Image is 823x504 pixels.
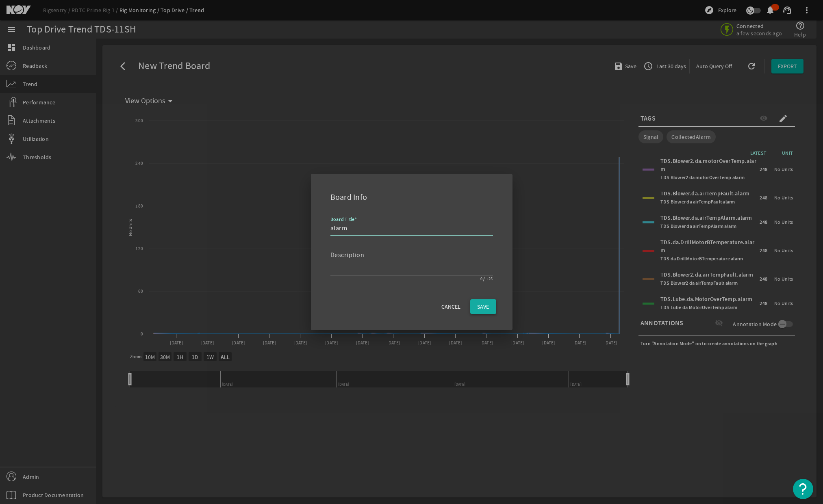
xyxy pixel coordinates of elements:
[441,303,460,311] span: CANCEL
[435,299,467,314] button: CANCEL
[477,303,489,311] span: SAVE
[321,184,503,208] div: Board Info
[330,216,355,223] mat-label: Board Title
[330,251,365,259] mat-label: Description
[793,479,813,499] button: Open Resource Center
[480,275,493,281] mat-hint: 0 / 125
[470,299,496,314] button: SAVE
